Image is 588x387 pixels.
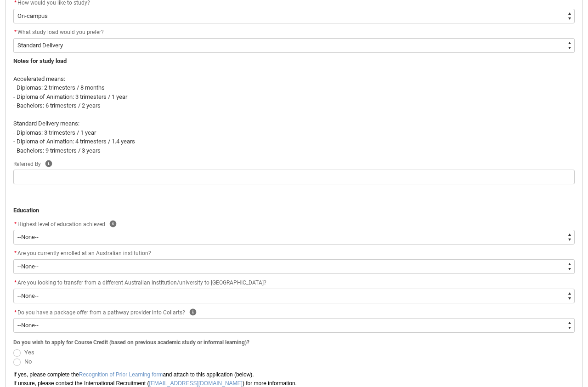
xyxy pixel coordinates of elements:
abbr: required [14,309,17,316]
p: - Diploma of Animation: 4 trimesters / 1.4 years [13,137,575,146]
span: Are you looking to transfer from a different Australian institution/university to [GEOGRAPHIC_DATA]? [17,279,266,286]
span: Are you currently enrolled at an Australian institution? [17,250,151,256]
span: and attach to this application (below). [163,371,254,378]
span: Highest level of education achieved [17,221,105,228]
a: Recognition of Prior Learning form [79,371,163,378]
abbr: required [14,29,17,35]
p: - Bachelors: 6 trimesters / 2 years [13,101,575,110]
span: No [24,358,32,365]
span: If unsure, please contact the International Recruitment ( [13,380,149,387]
span: Do you wish to apply for Course Credit (based on previous academic study or informal learning)? [13,339,249,346]
abbr: required [14,221,17,228]
strong: Education [13,207,39,214]
span: If yes, please complete the [13,371,79,378]
span: Yes [24,349,34,356]
p: - Bachelors: 9 trimesters / 3 years [13,146,575,155]
span: Do you have a package offer from a pathway provider into Collarts? [17,309,185,316]
abbr: required [14,250,17,256]
p: Standard Delivery means: [13,119,575,128]
p: - Diplomas: 3 trimesters / 1 year [13,128,575,137]
p: - Diplomas: 2 trimesters / 8 months [13,83,575,92]
p: - Diploma of Animation: 3 trimesters / 1 year [13,92,575,102]
a: [EMAIL_ADDRESS][DOMAIN_NAME] [149,380,243,387]
abbr: required [14,279,17,286]
span: ) for more information. [243,380,297,387]
p: Accelerated means: [13,74,575,84]
span: What study load would you prefer? [17,29,104,35]
span: Referred By [13,161,41,167]
strong: Notes for study load [13,57,67,64]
